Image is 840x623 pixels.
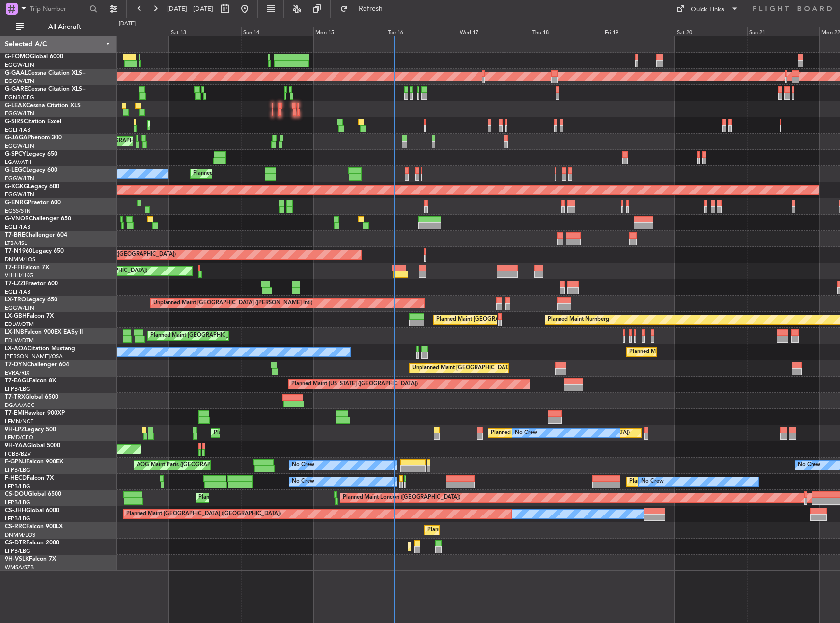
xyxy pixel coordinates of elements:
[386,27,458,36] div: Tue 16
[671,1,744,17] button: Quick Links
[5,394,25,400] span: T7-TRX
[5,151,26,157] span: G-SPCY
[5,329,24,335] span: LX-INB
[5,151,57,157] a: G-SPCYLegacy 650
[5,126,30,134] a: EGLF/FAB
[5,70,28,76] span: G-GAAL
[5,248,32,254] span: T7-N1960
[5,540,26,546] span: CS-DTR
[5,459,63,465] a: F-GPNJFalcon 900EX
[137,458,240,473] div: AOG Maint Paris ([GEOGRAPHIC_DATA])
[5,450,31,458] a: FCBB/BZV
[350,5,392,12] span: Refresh
[5,103,81,108] a: G-LEAXCessna Citation XLS
[313,27,386,36] div: Mon 15
[5,103,26,108] span: G-LEAX
[5,475,54,481] a: F-HECDFalcon 7X
[30,1,86,16] input: Trip Number
[5,418,34,425] a: LFMN/NCE
[5,427,56,433] a: 9H-LPZLegacy 500
[5,223,30,231] a: EGLF/FAB
[5,200,61,206] a: G-ENRGPraetor 600
[5,78,34,85] a: EGGW/LTN
[5,135,62,141] a: G-JAGAPhenom 300
[5,184,59,190] a: G-KGKGLegacy 600
[675,27,747,36] div: Sat 20
[169,27,241,36] div: Sat 13
[5,531,35,539] a: DNMM/LOS
[5,232,25,238] span: T7-BRE
[5,459,26,465] span: F-GPNJ
[343,490,460,505] div: Planned Maint London ([GEOGRAPHIC_DATA])
[97,27,169,36] div: Fri 12
[5,524,63,530] a: CS-RRCFalcon 900LX
[291,377,418,392] div: Planned Maint [US_STATE] ([GEOGRAPHIC_DATA])
[5,272,34,279] a: VHHH/HKG
[5,54,30,60] span: G-FOMO
[5,313,54,319] a: LX-GBHFalcon 7X
[5,265,49,271] a: T7-FFIFalcon 7X
[5,556,56,562] a: 9H-VSLKFalcon 7X
[5,281,25,287] span: T7-LZZI
[427,523,582,538] div: Planned Maint [GEOGRAPHIC_DATA] ([GEOGRAPHIC_DATA])
[5,385,30,393] a: LFPB/LBG
[5,86,28,92] span: G-GARE
[66,247,176,262] div: AOG Maint London ([GEOGRAPHIC_DATA])
[5,184,28,190] span: G-KGKG
[5,556,29,562] span: 9H-VSLK
[412,361,538,376] div: Unplanned Maint [GEOGRAPHIC_DATA] (Riga Intl)
[548,312,609,327] div: Planned Maint Nurnberg
[5,524,26,530] span: CS-RRC
[5,110,34,117] a: EGGW/LTN
[5,466,30,474] a: LFPB/LBG
[747,27,819,36] div: Sun 21
[5,499,30,506] a: LFPB/LBG
[603,27,675,36] div: Fri 19
[5,483,30,490] a: LFPB/LBG
[5,378,56,384] a: T7-EAGLFalcon 8X
[5,297,26,303] span: LX-TRO
[5,61,34,69] a: EGGW/LTN
[5,362,27,368] span: T7-DYN
[5,337,34,344] a: EDLW/DTM
[5,346,28,352] span: LX-AOA
[5,207,31,215] a: EGSS/STN
[5,70,86,76] a: G-GAALCessna Citation XLS+
[5,491,28,497] span: CS-DOU
[5,54,63,60] a: G-FOMOGlobal 6000
[458,27,530,36] div: Wed 17
[5,175,34,182] a: EGGW/LTN
[5,508,26,514] span: CS-JHH
[5,313,27,319] span: LX-GBH
[5,167,57,173] a: G-LEGCLegacy 600
[531,27,603,36] div: Thu 18
[5,86,86,92] a: G-GARECessna Citation XLS+
[5,191,34,198] a: EGGW/LTN
[5,508,59,514] a: CS-JHHGlobal 6000
[5,378,29,384] span: T7-EAGL
[11,19,107,35] button: All Aircraft
[5,200,28,206] span: G-ENRG
[491,426,630,440] div: Planned [GEOGRAPHIC_DATA] ([GEOGRAPHIC_DATA])
[5,564,34,571] a: WMSA/SZB
[198,490,353,505] div: Planned Maint [GEOGRAPHIC_DATA] ([GEOGRAPHIC_DATA])
[5,346,75,352] a: LX-AOACitation Mustang
[5,353,63,360] a: [PERSON_NAME]/QSA
[5,491,61,497] a: CS-DOUGlobal 6500
[5,119,24,125] span: G-SIRS
[5,434,33,441] a: LFMD/CEQ
[5,362,69,368] a: T7-DYNChallenger 604
[150,328,305,343] div: Planned Maint [GEOGRAPHIC_DATA] ([GEOGRAPHIC_DATA])
[5,248,64,254] a: T7-N1960Legacy 650
[5,540,59,546] a: CS-DTRFalcon 2000
[5,94,34,101] a: EGNR/CEG
[5,265,22,271] span: T7-FFI
[5,402,35,409] a: DGAA/ACC
[5,256,35,263] a: DNMM/LOS
[629,345,739,359] div: Planned Maint Nice ([GEOGRAPHIC_DATA])
[5,297,57,303] a: LX-TROLegacy 650
[515,426,537,440] div: No Crew
[167,4,213,13] span: [DATE] - [DATE]
[119,20,136,28] div: [DATE]
[5,547,30,555] a: LFPB/LBG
